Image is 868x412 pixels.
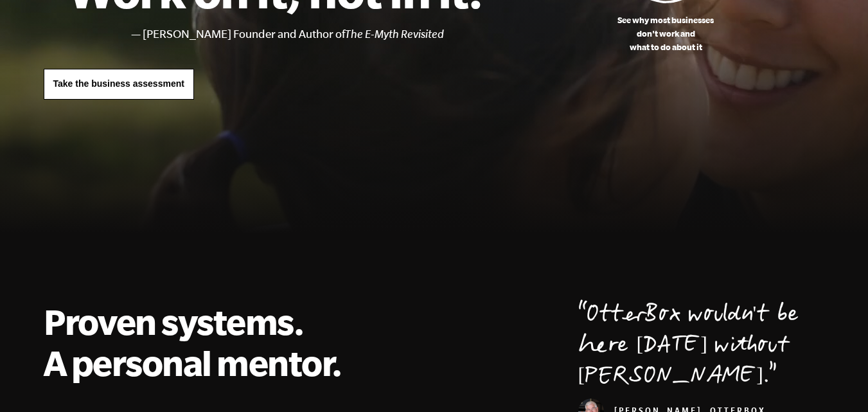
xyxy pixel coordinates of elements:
span: Take the business assessment [53,78,184,89]
i: The E-Myth Revisited [345,28,444,40]
li: [PERSON_NAME] Founder and Author of [143,25,507,44]
a: Take the business assessment [44,69,194,100]
p: OtterBox wouldn't be here [DATE] without [PERSON_NAME]. [578,301,825,393]
iframe: Chat Widget [804,350,868,412]
p: See why most businesses don't work and what to do about it [507,13,825,54]
h2: Proven systems. A personal mentor. [44,301,357,383]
